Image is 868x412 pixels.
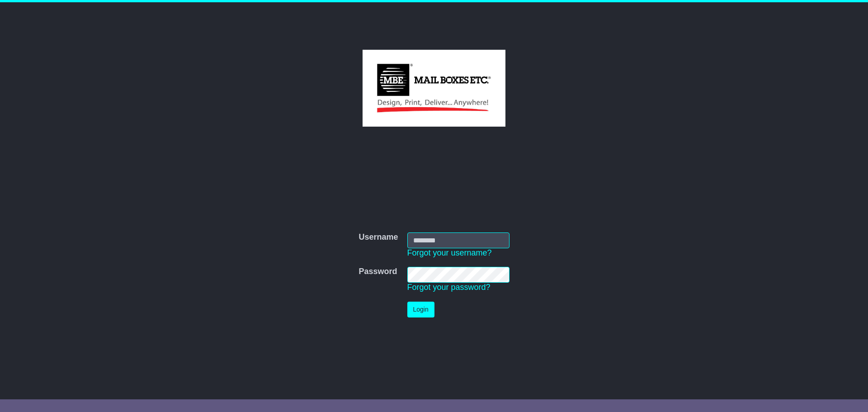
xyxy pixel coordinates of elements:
[407,283,491,292] a: Forgot your password?
[407,302,434,317] button: Login
[407,248,492,257] a: Forgot your username?
[359,232,398,242] label: Username
[363,50,505,127] img: MBE Australia
[359,267,397,277] label: Password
